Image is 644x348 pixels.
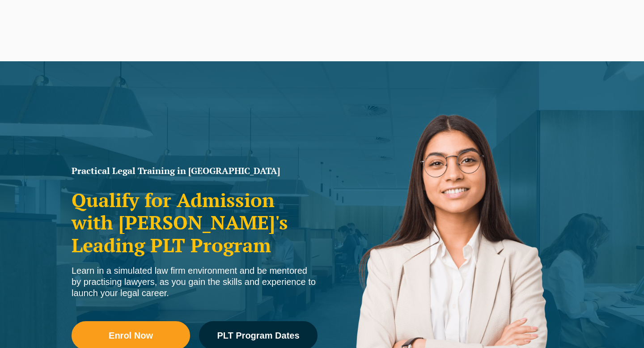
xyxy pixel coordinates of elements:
[72,189,318,256] h2: Qualify for Admission with [PERSON_NAME]'s Leading PLT Program
[72,265,318,299] div: Learn in a simulated law firm environment and be mentored by practising lawyers, as you gain the ...
[217,331,299,340] span: PLT Program Dates
[109,331,153,340] span: Enrol Now
[72,166,318,175] h1: Practical Legal Training in [GEOGRAPHIC_DATA]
